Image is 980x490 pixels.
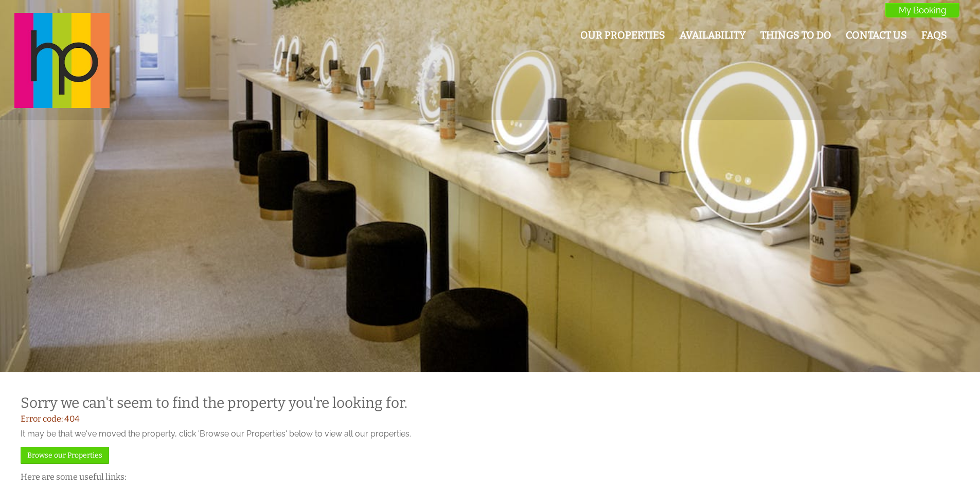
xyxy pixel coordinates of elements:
[580,29,665,41] a: Our Properties
[921,29,947,41] a: FAQs
[21,447,109,464] a: Browse our Properties
[21,414,947,424] h3: Error code: 404
[760,29,831,41] a: Things To Do
[21,429,947,439] p: It may be that we've moved the property, click 'Browse our Properties' below to view all our prop...
[21,472,947,482] h3: Here are some useful links:
[885,3,959,17] a: My Booking
[680,29,746,41] a: Availability
[846,29,907,41] a: Contact Us
[14,13,110,108] img: Halula Properties
[21,394,947,414] h1: Sorry we can't seem to find the property you're looking for.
